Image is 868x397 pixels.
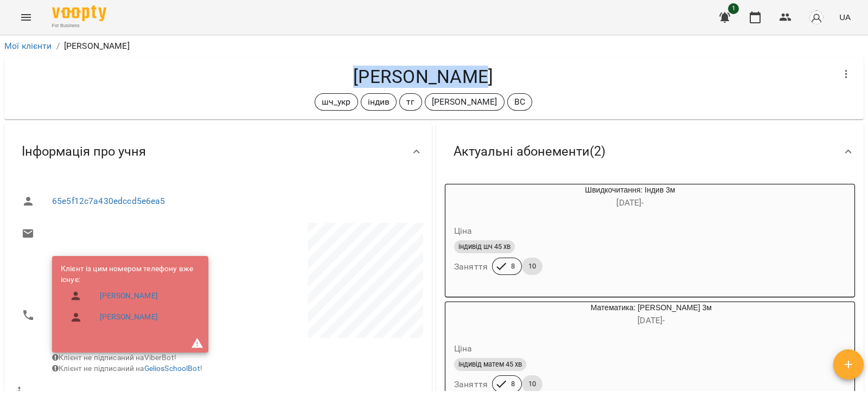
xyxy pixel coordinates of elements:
span: Актуальні абонементи ( 2 ) [454,143,605,160]
h6: Заняття [454,259,488,274]
a: 65e5f12c7a430edccd5e6ea5 [52,196,165,206]
p: шч_укр [322,95,351,108]
span: 10 [522,379,542,389]
span: UA [839,11,851,23]
p: [PERSON_NAME] [64,40,130,53]
nav: breadcrumb [4,40,864,53]
span: Клієнт не підписаний на ! [52,364,202,373]
div: шч_укр [315,93,358,111]
span: 8 [505,261,521,271]
span: індивід матем 45 хв [454,360,526,369]
p: ВС [514,95,525,108]
button: UA [835,7,855,27]
p: [PERSON_NAME] [432,95,497,108]
li: / [56,40,60,53]
h6: Ціна [454,223,473,239]
span: Клієнт не підписаний на ViberBot! [52,353,176,362]
h4: [PERSON_NAME] [13,66,833,88]
div: Швидкочитання: Індив 3м [445,184,497,210]
a: GeliosSchoolBot [144,364,200,373]
div: індив [361,93,397,111]
div: ВС [507,93,532,111]
span: індивід шч 45 хв [454,242,515,252]
span: 1 [728,3,739,14]
div: Математика: Індив 3м [445,302,497,328]
div: тг [399,93,422,111]
span: 10 [522,261,542,271]
span: For Business [52,22,106,29]
button: Швидкочитання: Індив 3м[DATE]- Цінаіндивід шч 45 хвЗаняття810 [445,184,763,288]
span: Інформація про учня [22,143,146,160]
span: [DATE] - [616,197,643,208]
h6: Заняття [454,377,488,392]
img: Voopty Logo [52,5,106,21]
span: [DATE] - [637,315,665,325]
div: Актуальні абонементи(2) [436,124,864,180]
p: тг [406,95,414,108]
div: [PERSON_NAME] [425,93,505,111]
div: Математика: [PERSON_NAME] 3м [497,302,805,328]
a: [PERSON_NAME] [100,312,158,323]
a: [PERSON_NAME] [100,291,158,302]
h6: Ціна [454,341,473,356]
a: Мої клієнти [4,41,52,51]
ul: Клієнт із цим номером телефону вже існує: [61,264,200,332]
p: індив [368,95,390,108]
div: Швидкочитання: Індив 3м [497,184,763,210]
span: 8 [505,379,521,389]
div: Інформація про учня [4,124,432,180]
img: avatar_s.png [809,10,824,25]
button: Menu [13,4,39,30]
